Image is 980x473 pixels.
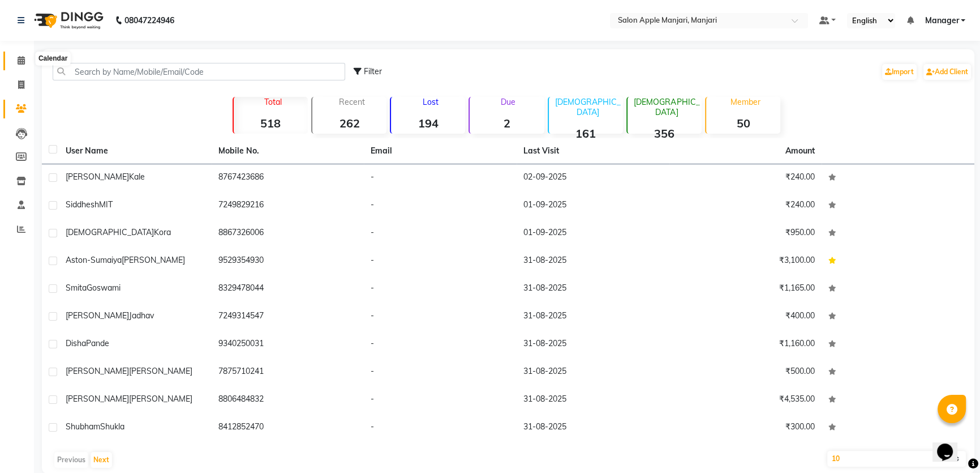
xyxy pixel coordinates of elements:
td: 31-08-2025 [517,359,669,386]
td: 8806484832 [212,386,364,414]
th: User Name [59,138,212,164]
td: 7249829216 [212,192,364,220]
td: - [364,303,517,331]
span: [PERSON_NAME] [66,366,129,376]
td: - [364,164,517,192]
span: jadhav [129,310,154,321]
p: [DEMOGRAPHIC_DATA] [632,97,702,117]
span: [PERSON_NAME] [129,366,192,376]
p: Recent [317,97,386,107]
td: 02-09-2025 [517,164,669,192]
td: - [364,275,517,303]
strong: 2 [470,116,544,130]
span: Siddhesh [66,199,99,210]
span: [DEMOGRAPHIC_DATA] [66,227,154,237]
span: Filter [364,66,382,76]
p: Total [238,97,308,107]
td: 9340250031 [212,331,364,359]
span: Disha [66,338,86,348]
p: [DEMOGRAPHIC_DATA] [553,97,623,117]
td: 31-08-2025 [517,303,669,331]
th: Amount [779,138,822,164]
p: Member [711,97,780,107]
th: Mobile No. [212,138,364,164]
button: Next [91,452,112,468]
span: Smita [66,283,87,293]
td: 7249314547 [212,303,364,331]
td: ₹240.00 [669,164,822,192]
td: 01-09-2025 [517,220,669,248]
span: [PERSON_NAME] [66,310,129,321]
td: ₹4,535.00 [669,386,822,414]
td: - [364,331,517,359]
span: MIT [99,199,113,210]
span: Shukla [100,421,124,432]
iframe: chat widget [932,428,969,462]
td: 31-08-2025 [517,386,669,414]
td: 8412852470 [212,414,364,442]
strong: 356 [627,126,702,140]
td: 8767423686 [212,164,364,192]
strong: 161 [549,126,623,140]
strong: 262 [312,116,386,130]
td: 31-08-2025 [517,248,669,275]
strong: 518 [234,116,308,130]
strong: 50 [706,116,780,130]
td: 7875710241 [212,359,364,386]
td: 8329478044 [212,275,364,303]
p: Due [472,97,544,107]
span: Shubham [66,421,100,432]
span: Goswami [87,283,121,293]
td: - [364,192,517,220]
td: 31-08-2025 [517,414,669,442]
span: [PERSON_NAME] [122,255,185,265]
td: ₹400.00 [669,303,822,331]
td: 8867326006 [212,220,364,248]
td: 31-08-2025 [517,331,669,359]
td: - [364,386,517,414]
p: Lost [396,97,465,107]
span: [PERSON_NAME] [66,394,129,404]
td: ₹300.00 [669,414,822,442]
span: [PERSON_NAME] [66,172,129,182]
td: - [364,359,517,386]
td: ₹950.00 [669,220,822,248]
td: 9529354930 [212,248,364,275]
td: ₹500.00 [669,359,822,386]
td: - [364,248,517,275]
strong: 194 [391,116,465,130]
td: ₹1,165.00 [669,275,822,303]
span: Manager [925,15,958,27]
th: Email [364,138,517,164]
td: 31-08-2025 [517,275,669,303]
td: ₹1,160.00 [669,331,822,359]
input: Search by Name/Mobile/Email/Code [53,63,345,80]
span: Aston-Sumaiya [66,255,122,265]
td: - [364,414,517,442]
a: Add Client [923,64,971,80]
td: ₹3,100.00 [669,248,822,275]
span: Kale [129,172,145,182]
a: Import [882,64,917,80]
td: - [364,220,517,248]
img: logo [29,5,106,36]
b: 08047224946 [124,5,174,36]
span: Pande [86,338,109,348]
span: [PERSON_NAME] [129,394,192,404]
td: 01-09-2025 [517,192,669,220]
span: Kora [154,227,171,237]
div: Calendar [36,52,70,66]
th: Last Visit [517,138,669,164]
td: ₹240.00 [669,192,822,220]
